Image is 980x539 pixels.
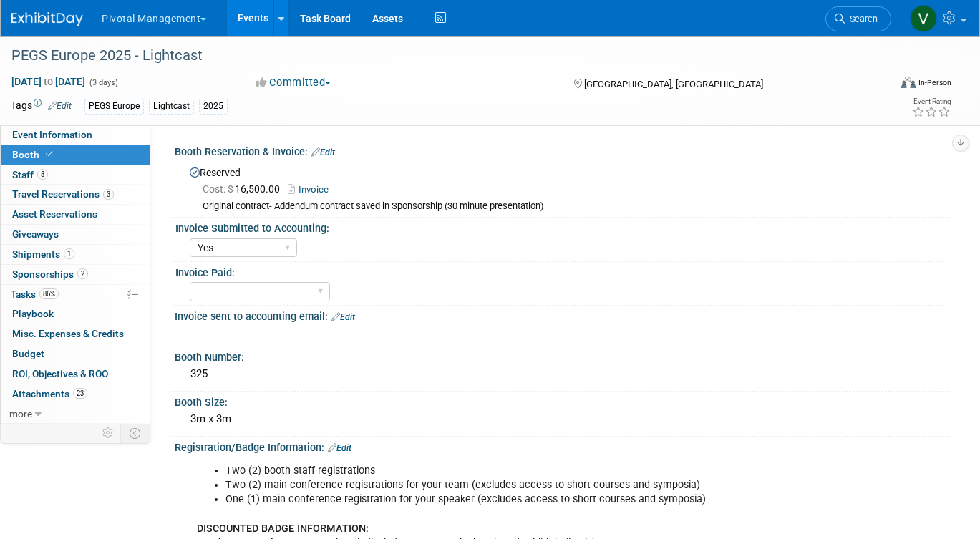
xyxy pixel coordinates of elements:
[185,363,941,385] div: 325
[912,98,951,105] div: Event Rating
[88,78,118,87] span: (3 days)
[39,288,59,299] span: 86%
[96,424,121,442] td: Personalize Event Tab Strip
[1,364,150,384] a: ROI, Objectives & ROO
[1,265,150,284] a: Sponsorships2
[225,492,792,507] li: One (1) main conference registration for your speaker (excludes access to short courses and sympo...
[46,150,53,158] i: Booth reservation complete
[12,228,59,240] span: Giveaways
[12,348,44,359] span: Budget
[1,125,150,145] a: Event Information
[175,306,951,324] div: Invoice sent to accounting email:
[845,14,878,24] span: Search
[331,312,355,322] a: Edit
[12,268,88,280] span: Sponsorships
[251,75,336,90] button: Committed
[328,443,351,453] a: Edit
[121,424,150,442] td: Toggle Event Tabs
[73,388,87,399] span: 23
[175,346,951,364] div: Booth Number:
[203,183,286,195] span: 16,500.00
[197,523,369,535] b: DISCOUNTED BADGE INFORMATION:
[203,200,941,213] div: Original contract- Addendum contract saved in Sponsorship (30 minute presentation)
[12,149,56,160] span: Booth
[12,388,87,399] span: Attachments
[1,185,150,204] a: Travel Reservations3
[1,324,150,344] a: Misc. Expenses & Credits
[185,162,941,213] div: Reserved
[1,304,150,324] a: Playbook
[42,76,55,87] span: to
[1,285,150,304] a: Tasks86%
[12,169,48,180] span: Staff
[910,5,937,32] img: Valerie Weld
[1,225,150,244] a: Giveaways
[12,129,92,140] span: Event Information
[11,98,72,115] td: Tags
[1,404,150,424] a: more
[812,74,951,96] div: Event Format
[175,392,951,409] div: Booth Size:
[103,189,114,200] span: 3
[6,43,871,69] div: PEGS Europe 2025 - Lightcast
[11,75,86,88] span: [DATE] [DATE]
[225,464,792,478] li: Two (2) booth staff registrations
[175,437,951,455] div: Registration/Badge Information:
[311,147,335,157] a: Edit
[288,184,336,195] a: Invoice
[9,408,32,419] span: more
[1,245,150,264] a: Shipments1
[175,262,945,280] div: Invoice Paid:
[11,288,59,300] span: Tasks
[12,368,108,379] span: ROI, Objectives & ROO
[1,145,150,165] a: Booth
[203,183,235,195] span: Cost: $
[149,99,194,114] div: Lightcast
[48,101,72,111] a: Edit
[12,308,54,319] span: Playbook
[12,188,114,200] span: Travel Reservations
[225,478,792,492] li: Two (2) main conference registrations for your team (excludes access to short courses and symposia)
[825,6,891,31] a: Search
[1,205,150,224] a: Asset Reservations
[12,248,74,260] span: Shipments
[1,165,150,185] a: Staff8
[175,218,945,235] div: Invoice Submitted to Accounting:
[11,12,83,26] img: ExhibitDay
[584,79,763,89] span: [GEOGRAPHIC_DATA], [GEOGRAPHIC_DATA]
[12,208,97,220] span: Asset Reservations
[12,328,124,339] span: Misc. Expenses & Credits
[901,77,916,88] img: Format-Inperson.png
[1,344,150,364] a: Budget
[1,384,150,404] a: Attachments23
[918,77,951,88] div: In-Person
[199,99,228,114] div: 2025
[64,248,74,259] span: 1
[84,99,144,114] div: PEGS Europe
[77,268,88,279] span: 2
[185,408,941,430] div: 3m x 3m
[37,169,48,180] span: 8
[175,141,951,160] div: Booth Reservation & Invoice:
